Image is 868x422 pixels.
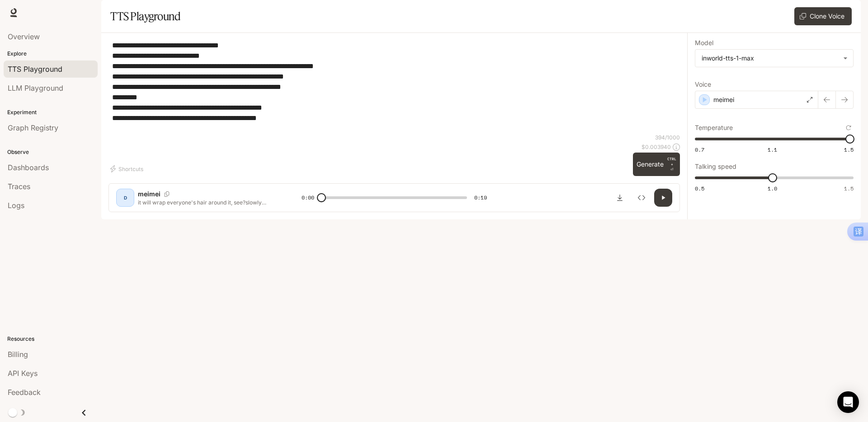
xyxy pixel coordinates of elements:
[768,146,777,153] span: 1.1
[110,7,180,25] h1: TTS Playground
[768,185,777,192] span: 1.0
[667,156,676,172] p: ⏎
[138,199,280,206] p: it will wrap everyone's hair around it, see?slowly slowly，[DEMOGRAPHIC_DATA] calm down Hey, turn ...
[695,40,713,46] p: Model
[302,193,314,202] span: 0:00
[108,162,147,176] button: Shortcuts
[474,193,487,202] span: 0:19
[837,391,859,413] div: Open Intercom Messenger
[695,146,704,153] span: 0.7
[702,54,839,63] div: inworld-tts-1-max
[713,95,734,104] p: meimei
[160,191,173,197] button: Copy Voice ID
[138,190,160,199] p: meimei
[695,50,853,67] div: inworld-tts-1-max
[118,190,132,205] div: D
[633,153,680,176] button: GenerateCTRL +⏎
[695,163,736,170] p: Talking speed
[844,123,854,133] button: Reset to default
[794,7,852,25] button: Clone Voice
[632,189,651,207] button: Inspect
[844,146,854,153] span: 1.5
[667,156,676,167] p: CTRL +
[695,125,733,131] p: Temperature
[844,185,854,192] span: 1.5
[695,81,711,88] p: Voice
[611,189,629,207] button: Download audio
[695,185,704,192] span: 0.5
